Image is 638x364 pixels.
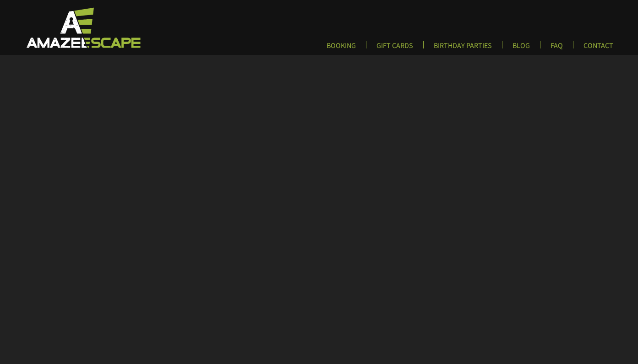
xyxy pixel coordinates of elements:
[369,41,420,56] a: GIFT CARDS
[426,41,499,56] a: BIRTHDAY PARTIES
[319,41,363,56] a: BOOKING
[505,41,537,56] a: BLOG
[15,6,150,48] img: Escape Room Game in Boston Area
[576,41,621,56] a: CONTACT
[543,41,570,56] a: FAQ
